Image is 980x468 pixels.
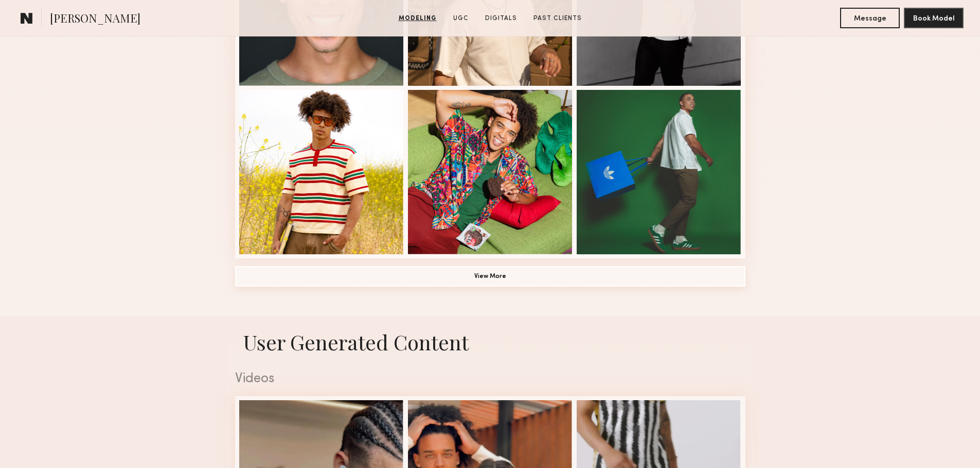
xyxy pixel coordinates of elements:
a: Book Model [904,13,964,22]
a: Past Clients [529,14,586,23]
button: View More [235,266,745,287]
h1: User Generated Content [227,328,754,355]
button: Book Model [904,8,964,28]
a: UGC [449,14,473,23]
a: Modeling [395,14,441,23]
button: Message [840,8,900,28]
div: Videos [235,372,745,386]
a: Digitals [481,14,521,23]
span: [PERSON_NAME] [50,10,140,28]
